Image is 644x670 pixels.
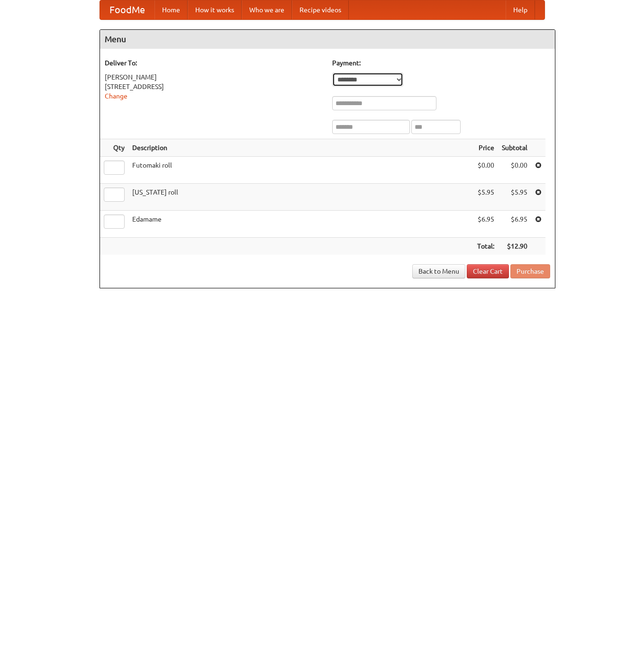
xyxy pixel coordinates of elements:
a: Change [105,92,127,100]
td: Edamame [128,211,473,238]
td: Futomaki roll [128,157,473,184]
th: Qty [100,139,128,157]
a: How it works [188,0,242,19]
td: $6.95 [473,211,498,238]
div: [STREET_ADDRESS] [105,82,323,91]
a: FoodMe [100,0,154,19]
td: $6.95 [498,211,531,238]
h5: Payment: [332,58,550,68]
a: Back to Menu [412,264,465,278]
div: [PERSON_NAME] [105,72,323,82]
th: Price [473,139,498,157]
a: Recipe videos [292,0,349,19]
th: Subtotal [498,139,531,157]
a: Clear Cart [467,264,509,278]
button: Purchase [510,264,550,278]
a: Home [154,0,188,19]
td: $0.00 [498,157,531,184]
td: $5.95 [473,184,498,211]
th: Total: [473,238,498,255]
h5: Deliver To: [105,58,323,68]
h4: Menu [100,30,555,49]
td: [US_STATE] roll [128,184,473,211]
a: Who we are [242,0,292,19]
th: Description [128,139,473,157]
td: $0.00 [473,157,498,184]
a: Help [506,0,535,19]
th: $12.90 [498,238,531,255]
td: $5.95 [498,184,531,211]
